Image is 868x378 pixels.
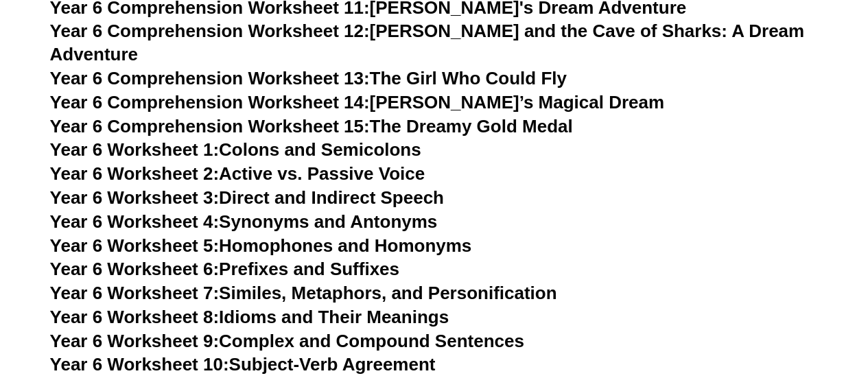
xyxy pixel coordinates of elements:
a: Year 6 Worksheet 7:Similes, Metaphors, and Personification [50,283,557,303]
span: Year 6 Worksheet 9: [50,331,220,351]
span: Year 6 Comprehension Worksheet 13: [50,68,370,88]
span: Year 6 Worksheet 2: [50,163,220,184]
span: Year 6 Worksheet 1: [50,139,220,160]
iframe: Chat Widget [640,223,868,378]
a: Year 6 Worksheet 8:Idioms and Their Meanings [50,307,449,327]
span: Year 6 Worksheet 10: [50,354,229,375]
span: Year 6 Worksheet 3: [50,187,220,208]
a: Year 6 Comprehension Worksheet 12:[PERSON_NAME] and the Cave of Sharks: A Dream Adventure [50,21,804,64]
a: Year 6 Worksheet 2:Active vs. Passive Voice [50,163,425,184]
a: Year 6 Worksheet 3:Direct and Indirect Speech [50,187,444,208]
a: Year 6 Worksheet 5:Homophones and Homonyms [50,235,472,256]
span: Year 6 Worksheet 8: [50,307,220,327]
span: Year 6 Worksheet 7: [50,283,220,303]
a: Year 6 Worksheet 4:Synonyms and Antonyms [50,211,438,232]
a: Year 6 Worksheet 1:Colons and Semicolons [50,139,421,160]
span: Year 6 Comprehension Worksheet 12: [50,21,370,41]
span: Year 6 Worksheet 6: [50,259,220,279]
a: Year 6 Worksheet 9:Complex and Compound Sentences [50,331,524,351]
span: Year 6 Comprehension Worksheet 14: [50,92,370,113]
span: Year 6 Comprehension Worksheet 15: [50,116,370,137]
a: Year 6 Comprehension Worksheet 13:The Girl Who Could Fly [50,68,567,88]
a: Year 6 Comprehension Worksheet 14:[PERSON_NAME]’s Magical Dream [50,92,664,113]
a: Year 6 Comprehension Worksheet 15:The Dreamy Gold Medal [50,116,573,137]
span: Year 6 Worksheet 4: [50,211,220,232]
a: Year 6 Worksheet 6:Prefixes and Suffixes [50,259,399,279]
span: Year 6 Worksheet 5: [50,235,220,256]
a: Year 6 Worksheet 10:Subject-Verb Agreement [50,354,436,375]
